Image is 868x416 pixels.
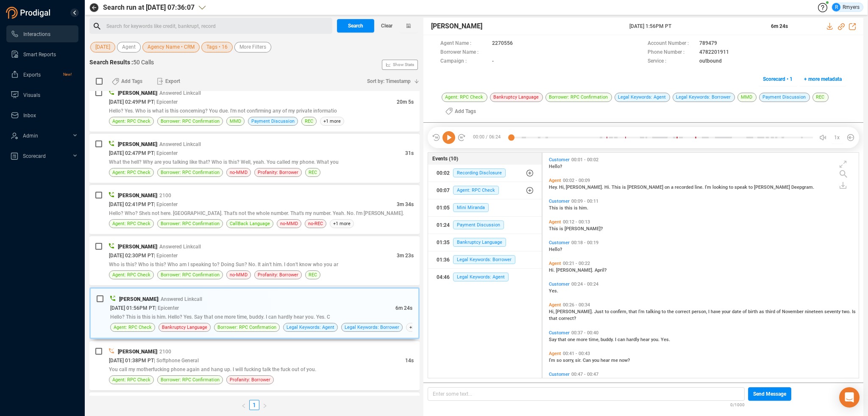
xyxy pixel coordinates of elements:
[309,168,317,176] span: REC
[6,46,78,63] li: Smart Reports
[112,168,150,176] span: Agent: RPC Check
[492,57,494,66] span: -
[570,372,600,377] span: 00:47 - 00:47
[453,186,499,195] span: Agent: RPC Check
[748,309,759,314] span: birth
[776,309,782,314] span: of
[619,358,630,363] span: now?
[428,269,542,286] button: 04:46Legal Keywords: Agent
[155,305,179,311] span: | Epicenter
[11,66,72,83] a: ExportsNew!
[109,99,154,105] span: [DATE] 02:49PM PT
[629,309,638,314] span: that
[646,309,662,314] span: talking
[142,42,200,52] button: Agency Name • CRM
[89,236,420,285] div: [PERSON_NAME]| Answered Linkcall[DATE] 02:30PM PT| Epicenter3m 23sWho is this? Who is this? Who a...
[154,253,178,259] span: | Epicenter
[595,267,606,273] span: April?
[729,185,734,190] span: to
[121,74,142,88] span: Add Tags
[89,341,420,390] div: [PERSON_NAME]| 2100[DATE] 01:38PM PT| Softphone General14sYou call my motherfucking phone again a...
[437,201,450,215] div: 01:05
[249,400,259,410] li: 1
[112,271,150,279] span: Agent: RPC Check
[705,185,712,190] span: I'm
[154,358,199,364] span: | Softphone General
[453,203,489,212] span: Mini Miranda
[648,39,695,48] span: Account Number :
[708,309,711,314] span: I
[622,185,627,190] span: is
[330,219,354,228] span: +1 more
[576,337,589,342] span: more
[154,150,178,156] span: | Epicenter
[110,314,330,320] span: Hello? This is this is him. Hello? Yes. Say that one more time, buddy. I can hardly hear you. Yes. C
[239,42,266,52] span: More Filters
[109,210,404,216] span: Hello? Who? She's not here. [GEOGRAPHIC_DATA]. That's not the whole number. That's my number. Yea...
[157,244,201,250] span: | Answered Linkcall
[89,83,420,132] div: [PERSON_NAME]| Answered Linkcall[DATE] 02:49PM PT| Epicenter20m 5sHello? Yes. Who is what is this...
[589,337,601,342] span: time,
[574,205,579,211] span: is
[118,90,157,96] span: [PERSON_NAME]
[748,387,791,401] button: Send Message
[453,273,509,281] span: Legal Keywords: Agent
[549,288,558,294] span: Yes.
[605,309,610,314] span: to
[162,323,207,331] span: Bankruptcy Language
[393,14,414,116] span: Show Stats
[722,309,732,314] span: your
[161,168,220,176] span: Borrower: RPC Confirmation
[549,157,570,163] span: Customer
[234,42,271,52] button: More Filters
[217,323,276,331] span: Borrower: RPC Confirmation
[575,358,583,363] span: sir.
[549,302,561,308] span: Agent
[565,226,603,231] span: [PERSON_NAME]?
[453,220,504,229] span: Payment Discussion
[549,240,570,245] span: Customer
[568,337,576,342] span: one
[799,72,846,86] button: + more metadata
[157,349,171,355] span: | 2100
[782,309,805,314] span: November
[549,337,558,342] span: Say
[109,150,154,156] span: [DATE] 02:47PM PT
[453,168,506,177] span: Recording Disclosure
[230,168,248,176] span: no-MMD
[440,39,488,48] span: Agent Name :
[437,218,450,232] div: 01:24
[23,133,38,139] span: Admin
[119,296,158,302] span: [PERSON_NAME]
[748,185,754,190] span: to
[107,74,147,88] button: Add Tags
[152,74,185,88] button: Export
[109,253,154,259] span: [DATE] 02:30PM PT
[405,150,414,156] span: 31s
[662,309,667,314] span: to
[615,93,670,102] span: Legal Keywords: Agent
[545,93,612,102] span: Borrower: RPC Confirmation
[549,164,562,169] span: Hello?
[570,240,600,245] span: 00:18 - 00:19
[453,255,515,264] span: Legal Keywords: Borrower
[559,316,576,321] span: correct?
[89,185,420,234] div: [PERSON_NAME]| 2100[DATE] 02:41PM PT| Epicenter3m 34sHello? Who? She's not here. [GEOGRAPHIC_DATA...
[665,185,671,190] span: on
[667,309,675,314] span: the
[549,358,556,363] span: I'm
[549,351,561,356] span: Agent
[432,155,458,163] span: Events (10)
[118,193,157,198] span: [PERSON_NAME]
[763,72,793,86] span: Scorecard • 1
[90,42,115,52] button: [DATE]
[437,184,450,197] div: 00:07
[492,39,513,48] span: 2270556
[287,323,334,331] span: Legal Keywords: Agent
[6,107,78,124] li: Inbox
[615,337,618,342] span: I
[570,330,600,336] span: 00:37 - 00:40
[594,309,605,314] span: Just
[362,74,420,88] button: Sort by: Timestamp
[238,400,249,410] button: left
